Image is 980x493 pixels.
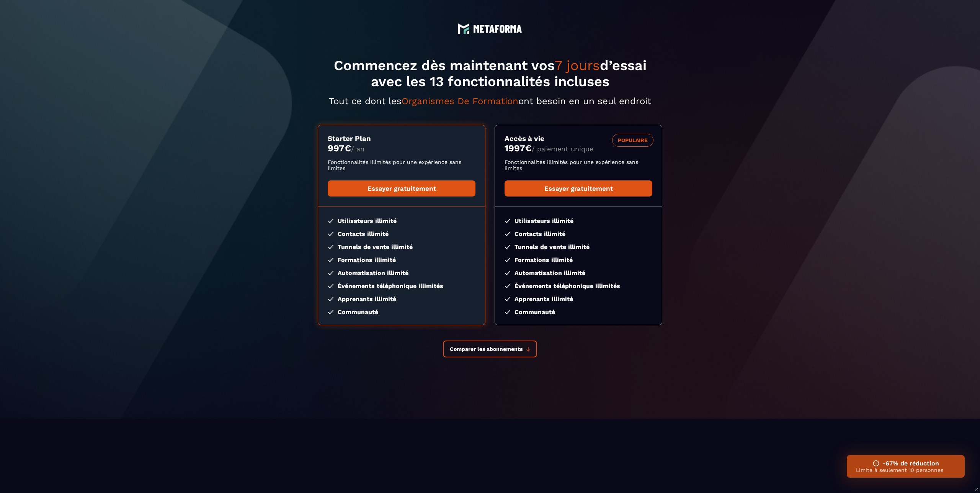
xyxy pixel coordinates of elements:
h3: Accès à vie [505,134,652,143]
li: Apprenants illimité [328,295,475,303]
li: Communauté [328,308,475,316]
currency: € [525,143,532,154]
img: checked [328,232,334,236]
li: Formations illimité [328,256,475,264]
img: checked [505,297,511,301]
li: Utilisateurs illimité [505,217,652,224]
li: Communauté [505,308,652,316]
img: checked [505,284,511,288]
li: Tunnels de vente illimité [505,243,652,251]
img: checked [505,271,511,275]
img: checked [328,310,334,314]
img: checked [328,284,334,288]
p: Fonctionnalités illimités pour une expérience sans limites [328,159,475,171]
li: Automatisation illimité [505,269,652,277]
a: Essayer gratuitement [328,180,475,197]
img: checked [328,245,334,249]
p: Fonctionnalités illimités pour une expérience sans limites [505,159,652,171]
h1: Commencez dès maintenant vos d’essai avec les 13 fonctionnalités incluses [318,57,662,90]
img: checked [328,219,334,223]
a: Essayer gratuitement [505,180,652,197]
currency: € [345,143,351,154]
img: checked [505,258,511,262]
img: checked [328,271,334,275]
span: Comparer les abonnements [450,346,523,352]
div: POPULAIRE [612,134,653,147]
img: checked [505,310,511,314]
li: Contacts illimité [505,230,652,237]
img: checked [505,232,511,236]
img: logo [473,25,522,33]
img: checked [505,245,511,249]
span: Organismes De Formation [402,96,518,106]
li: Tunnels de vente illimité [328,243,475,251]
button: Comparer les abonnements [443,341,537,357]
span: / paiement unique [532,145,593,153]
img: checked [328,297,334,301]
money: 1997 [505,143,532,154]
li: Automatisation illimité [328,269,475,277]
img: logo [458,23,469,34]
li: Utilisateurs illimité [328,217,475,224]
span: 7 jours [555,57,600,74]
li: Contacts illimité [328,230,475,237]
h3: Starter Plan [328,134,475,143]
p: Tout ce dont les ont besoin en un seul endroit [318,96,662,106]
li: Événements téléphonique illimités [505,282,652,290]
img: checked [328,258,334,262]
money: 997 [328,143,351,154]
li: Événements téléphonique illimités [328,282,475,290]
span: / an [351,145,364,153]
li: Formations illimité [505,256,652,264]
li: Apprenants illimité [505,295,652,303]
img: checked [505,219,511,223]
